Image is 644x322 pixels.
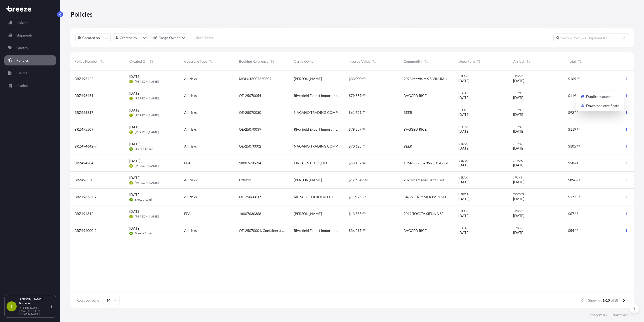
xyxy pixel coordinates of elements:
a: Duplicate quote [577,93,623,101]
p: Policies [70,10,93,18]
a: Download certificate [577,102,623,110]
p: Download certificate [586,103,619,108]
p: Duplicate quote [586,94,611,99]
div: Actions [576,92,624,111]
